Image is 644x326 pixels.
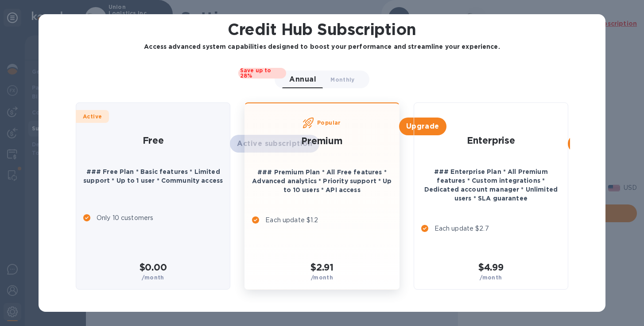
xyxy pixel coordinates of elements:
h2: Enterprise [421,135,561,146]
h2: Premium [252,135,392,146]
h2: $4.99 [421,262,561,273]
button: Upgrade [399,118,446,135]
b: Active [83,113,102,120]
b: /month [142,274,164,281]
b: Popular [317,119,341,126]
p: ### Free Plan * Basic features * Limited support * Up to 1 user * Community access [83,167,223,185]
h1: Credit Hub Subscription [76,20,568,39]
b: /month [311,274,333,281]
h2: $0.00 [83,262,223,273]
p: Each update $2.7 [435,224,489,233]
span: Upgrade [406,121,439,132]
p: ### Premium Plan * All Free features * Advanced analytics * Priority support * Up to 10 users * A... [252,168,392,194]
p: Only 10 customers [97,213,153,223]
h2: $2.91 [252,262,392,273]
b: /month [480,274,502,281]
b: Access advanced system capabilities designed to boost your performance and streamline your experi... [144,43,500,50]
h2: Free [83,135,223,146]
span: Save up to 28% [238,68,286,79]
p: ### Enterprise Plan * All Premium features * Custom integrations * Dedicated account manager * Un... [421,167,561,203]
p: Each update $1.2 [265,216,318,225]
span: Annual [289,73,316,86]
span: Monthly [330,75,354,84]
